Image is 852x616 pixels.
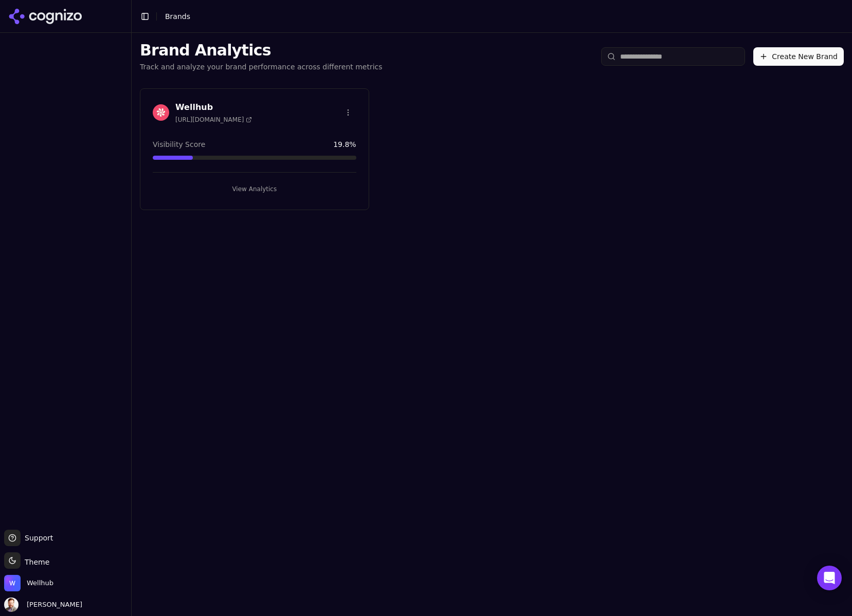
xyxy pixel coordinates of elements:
[4,598,82,612] button: Open user button
[21,558,49,566] span: Theme
[153,181,356,197] button: View Analytics
[175,116,252,124] span: [URL][DOMAIN_NAME]
[165,11,190,22] nav: breadcrumb
[27,578,53,588] span: Wellhub
[23,600,82,609] span: [PERSON_NAME]
[175,101,252,114] h3: Wellhub
[4,598,19,612] img: Chris Dean
[165,12,190,21] span: Brands
[153,104,169,121] img: Wellhub
[333,139,356,150] span: 19.8 %
[817,566,842,590] div: Open Intercom Messenger
[4,575,53,591] button: Open organization switcher
[4,575,21,591] img: Wellhub
[140,62,383,72] p: Track and analyze your brand performance across different metrics
[153,139,205,150] span: Visibility Score
[21,533,53,543] span: Support
[140,41,383,60] h1: Brand Analytics
[753,47,844,66] button: Create New Brand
